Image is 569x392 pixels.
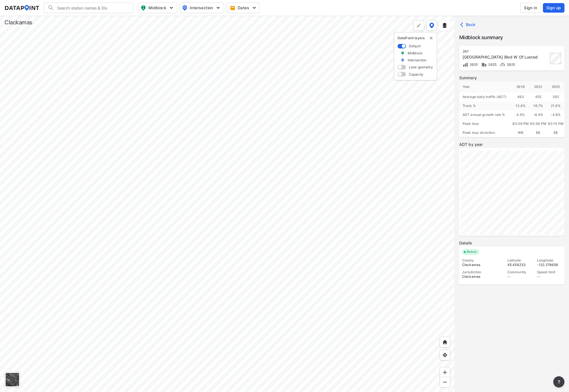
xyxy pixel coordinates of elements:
[505,62,515,67] span: 2025
[409,65,433,69] label: Lane geometry
[481,62,487,67] img: Vehicle class
[169,5,174,11] img: 5YPKRKmlfpI5mqlR8AD95paCi+0kK1fRFDJSaMmawlwaeJcJwk9O2fotCW5ve9gAAAAASUVORK5CYII=
[409,44,421,48] label: Default
[553,376,565,388] button: more
[530,128,547,137] div: EB
[465,249,479,255] span: Active
[429,36,433,40] img: close-external-leyer.3061a1c7.svg
[140,4,147,11] img: map_pin_mid.602f9df1.svg
[4,5,39,11] img: dataPointLogo.9353c09d.svg
[512,81,530,92] div: 2018
[459,92,512,101] div: Average daily traffic (ADT)
[537,270,562,274] div: Speed limit
[530,119,547,128] div: 03:30 PM
[537,263,562,267] div: -122.278650
[462,274,502,279] div: Clackamas
[251,5,257,11] img: 5YPKRKmlfpI5mqlR8AD95paCi+0kK1fRFDJSaMmawlwaeJcJwk9O2fotCW5ve9gAAAAASUVORK5CYII=
[547,128,565,137] div: EB
[546,5,561,11] span: Sign up
[507,258,532,263] div: Latitude
[442,23,447,28] img: layers.ee07997e.svg
[520,3,541,13] button: Sign in
[461,22,476,27] span: Back
[215,5,221,11] img: 5YPKRKmlfpI5mqlR8AD95paCi+0kK1fRFDJSaMmawlwaeJcJwk9O2fotCW5ve9gAAAAASUVORK5CYII=
[463,54,548,60] div: Dodge Park Blvd W Of Lusted
[507,270,532,274] div: Community
[401,58,405,62] img: marker_Intersection.6861001b.svg
[231,5,256,11] span: Dates
[542,3,565,13] a: Sign up
[512,92,530,101] div: 463
[409,72,423,77] label: Capacity
[416,23,422,28] img: +Dz8AAAAASUVORK5CYII=
[459,128,512,137] div: Peak hour direction
[442,352,448,358] img: zeq5HYn9AnE9l6UmnFLPAAAAAElFTkSuQmCC
[543,3,565,13] button: Sign up
[462,258,502,263] div: County
[547,81,565,92] div: 2025
[547,92,565,101] div: 392
[487,62,497,67] span: 2025
[530,101,547,110] div: 18.7 %
[141,4,174,11] span: Midblock
[459,34,565,41] label: Midblock summary
[181,4,188,11] img: map_pin_int.54838e6b.svg
[442,339,448,345] img: +XpAUvaXAN7GudzAAAAAElFTkSuQmCC
[524,5,537,11] span: Sign in
[537,258,562,263] div: Longitude
[547,110,565,119] div: -4.8 %
[4,372,20,388] div: Toggle basemap
[459,110,512,119] div: ADT annual growth rate %
[440,367,450,378] div: Zoom in
[4,18,32,26] div: Clackamas
[459,75,565,81] label: Summary
[530,81,547,92] div: 2022
[468,62,478,67] span: 2025
[547,101,565,110] div: 21.9 %
[463,49,548,54] div: 207
[230,5,235,11] img: calendar-gold.39a51dde.svg
[442,370,448,375] img: ZvzfEJKXnyWIrJytrsY285QMwk63cM6Drc+sIAAAAASUVORK5CYII=
[429,23,434,28] img: data-point-layers.37681fc9.svg
[512,119,530,128] div: 03:30 PM
[530,92,547,101] div: 455
[459,142,565,147] label: ADT by year
[459,240,565,246] label: Details
[54,3,130,12] input: Search
[182,4,220,11] span: Intersection
[530,110,547,119] div: -0.4 %
[459,119,512,128] div: Peak hour
[459,101,512,110] div: Truck %
[500,62,505,67] img: Vehicle speed
[459,81,512,92] div: Year
[440,337,450,347] div: Home
[557,379,561,385] span: ?
[179,3,224,13] button: Intersection
[537,274,562,279] div: --
[512,101,530,110] div: 13.6 %
[138,3,177,13] button: Midblock
[440,377,450,388] div: Zoom out
[463,62,468,67] img: Volume count
[507,274,532,279] div: --
[401,51,405,55] img: marker_Midblock.5ba75e30.svg
[429,36,433,40] button: delete
[512,128,530,137] div: WB
[512,110,530,119] div: 4.9 %
[547,119,565,128] div: 03:15 PM
[226,3,260,13] button: Dates
[398,36,433,40] p: DataPoint layers
[459,20,478,29] button: Back
[519,3,542,13] a: Sign in
[408,58,427,62] label: Intersection
[462,270,502,274] div: Jurisdiction
[440,350,450,360] div: View my location
[442,379,448,385] img: MAAAAAElFTkSuQmCC
[507,263,532,267] div: 45.456233
[408,51,423,55] label: Midblock
[462,263,502,267] div: Clackamas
